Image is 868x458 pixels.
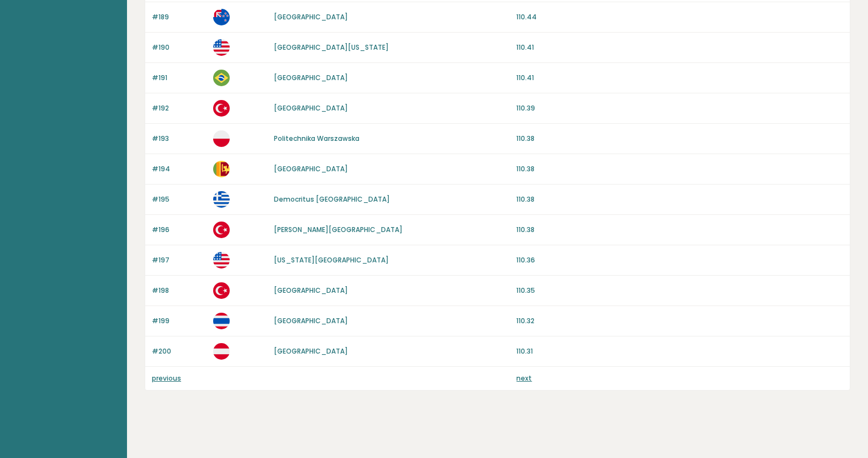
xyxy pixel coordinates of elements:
[152,134,207,144] p: #193
[213,343,230,360] img: at.svg
[213,191,230,208] img: gr.svg
[213,39,230,56] img: us.svg
[516,12,843,22] p: 110.44
[152,225,207,235] p: #196
[213,161,230,177] img: lk.svg
[213,252,230,269] img: us.svg
[516,194,843,204] p: 110.38
[152,164,207,174] p: #194
[152,43,207,52] p: #190
[274,286,348,295] a: [GEOGRAPHIC_DATA]
[213,9,230,25] img: nz.svg
[516,346,843,356] p: 110.31
[274,164,348,173] a: [GEOGRAPHIC_DATA]
[516,225,843,235] p: 110.38
[274,43,389,52] a: [GEOGRAPHIC_DATA][US_STATE]
[213,282,230,299] img: tr.svg
[516,286,843,296] p: 110.35
[213,100,230,117] img: tr.svg
[274,255,389,265] a: [US_STATE][GEOGRAPHIC_DATA]
[152,346,207,356] p: #200
[274,12,348,22] a: [GEOGRAPHIC_DATA]
[213,222,230,238] img: tr.svg
[516,373,532,383] a: next
[516,134,843,144] p: 110.38
[516,73,843,83] p: 110.41
[213,313,230,329] img: th.svg
[152,255,207,265] p: #197
[152,12,207,22] p: #189
[213,130,230,147] img: pl.svg
[274,134,359,143] a: Politechnika Warszawska
[516,164,843,174] p: 110.38
[274,73,348,82] a: [GEOGRAPHIC_DATA]
[152,286,207,296] p: #198
[274,103,348,113] a: [GEOGRAPHIC_DATA]
[152,194,207,204] p: #195
[152,103,207,113] p: #192
[274,316,348,325] a: [GEOGRAPHIC_DATA]
[274,194,390,204] a: Democritus [GEOGRAPHIC_DATA]
[516,103,843,113] p: 110.39
[152,73,207,83] p: #191
[152,316,207,326] p: #199
[274,225,403,234] a: [PERSON_NAME][GEOGRAPHIC_DATA]
[152,373,181,383] a: previous
[516,255,843,265] p: 110.36
[516,43,843,52] p: 110.41
[516,316,843,326] p: 110.32
[274,346,348,356] a: [GEOGRAPHIC_DATA]
[213,70,230,86] img: br.svg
